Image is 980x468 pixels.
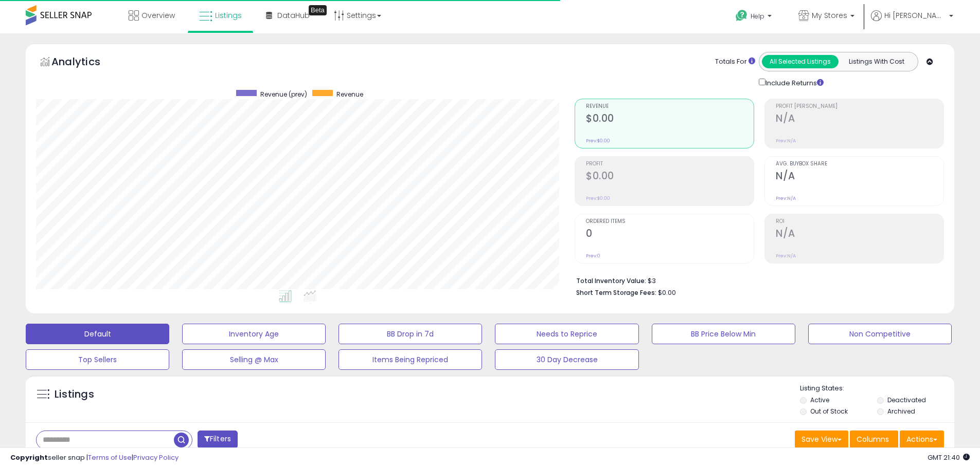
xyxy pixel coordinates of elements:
[495,324,638,344] button: Needs to Reprice
[586,138,610,144] small: Prev: $0.00
[751,12,764,21] span: Help
[900,430,944,448] button: Actions
[26,324,169,344] button: Default
[133,453,179,462] a: Privacy Policy
[10,453,48,462] strong: Copyright
[51,54,120,71] h5: Analytics
[800,384,954,394] p: Listing States:
[586,161,754,167] span: Profit
[277,10,310,21] span: DataHub
[727,2,782,33] a: Help
[762,55,839,68] button: All Selected Listings
[776,161,943,167] span: Avg. Buybox Share
[812,10,847,21] span: My Stores
[776,104,943,109] span: Profit [PERSON_NAME]
[586,195,610,201] small: Prev: $0.00
[810,407,848,416] label: Out of Stock
[838,55,915,68] button: Listings With Cost
[776,253,796,259] small: Prev: N/A
[776,228,943,241] h2: N/A
[776,219,943,224] span: ROI
[857,434,889,444] span: Columns
[586,219,754,224] span: Ordered Items
[586,104,754,109] span: Revenue
[88,453,132,462] a: Terms of Use
[309,5,327,15] div: Tooltip anchor
[338,324,482,344] button: BB Drop in 7d
[776,170,943,184] h2: N/A
[884,10,946,21] span: Hi [PERSON_NAME]
[26,349,169,370] button: Top Sellers
[55,387,94,402] h5: Listings
[10,453,179,463] div: seller snap | |
[751,77,836,88] div: Include Returns
[928,453,970,462] span: 2025-10-8 21:40 GMT
[215,10,242,21] span: Listings
[808,324,952,344] button: Non Competitive
[182,349,326,370] button: Selling @ Max
[260,90,307,99] span: Revenue (prev)
[182,324,326,344] button: Inventory Age
[776,138,796,144] small: Prev: N/A
[586,113,754,126] h2: $0.00
[776,113,943,126] h2: N/A
[810,396,829,404] label: Active
[776,195,796,201] small: Prev: N/A
[576,276,646,285] b: Total Inventory Value:
[576,274,936,286] li: $3
[850,430,898,448] button: Columns
[735,9,748,22] i: Get Help
[658,288,676,297] span: $0.00
[338,349,482,370] button: Items Being Repriced
[586,253,600,259] small: Prev: 0
[887,407,915,416] label: Archived
[887,396,926,404] label: Deactivated
[576,288,656,297] b: Short Term Storage Fees:
[336,90,363,99] span: Revenue
[586,228,754,241] h2: 0
[586,170,754,184] h2: $0.00
[495,349,638,370] button: 30 Day Decrease
[198,430,238,448] button: Filters
[795,430,848,448] button: Save View
[715,57,755,67] div: Totals For
[871,10,953,33] a: Hi [PERSON_NAME]
[652,324,795,344] button: BB Price Below Min
[141,10,175,21] span: Overview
